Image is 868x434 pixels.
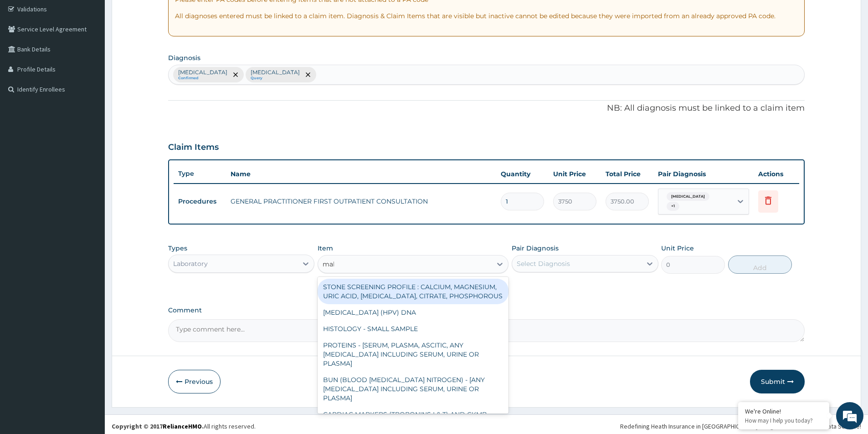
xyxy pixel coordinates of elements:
div: HISTOLOGY - SMALL SAMPLE [318,321,508,337]
th: Type [174,165,226,182]
td: Procedures [174,193,226,210]
label: Diagnosis [168,53,200,62]
p: [MEDICAL_DATA] [178,69,227,76]
div: STONE SCREENING PROFILE : CALCIUM, MAGNESIUM, URIC ACID, [MEDICAL_DATA], CITRATE, PHOSPHOROUS [318,279,508,304]
label: Types [168,245,187,252]
div: Redefining Heath Insurance in [GEOGRAPHIC_DATA] using Telemedicine and Data Science! [620,422,861,431]
button: Submit [750,370,805,393]
span: remove selection option [231,71,240,79]
span: + 1 [667,202,679,211]
td: GENERAL PRACTITIONER FIRST OUTPATIENT CONSULTATION [226,192,496,210]
div: We're Online! [745,407,822,415]
label: Pair Diagnosis [512,244,559,253]
div: CARDIAC MARKERS (TROPONINS I & T) AND CKMB [318,406,508,423]
button: Add [728,255,792,274]
img: d_794563401_company_1708531726252_794563401 [17,46,37,68]
div: Laboratory [173,259,208,268]
textarea: Type your message and hit 'Enter' [5,249,174,281]
th: Name [226,165,496,183]
span: remove selection option [304,71,312,79]
span: [MEDICAL_DATA] [667,192,709,201]
th: Pair Diagnosis [653,165,754,183]
label: Item [318,244,333,253]
p: All diagnoses entered must be linked to a claim item. Diagnosis & Claim Items that are visible bu... [175,11,798,20]
div: Select Diagnosis [517,259,570,268]
p: NB: All diagnosis must be linked to a claim item [168,102,805,114]
th: Total Price [601,165,653,183]
label: Comment [168,306,805,314]
h3: Claim Items [168,143,219,153]
span: We're online! [53,115,126,207]
div: Chat with us now [47,51,153,63]
small: Query [251,76,300,81]
div: Minimize live chat window [149,5,171,26]
th: Quantity [496,165,549,183]
p: How may I help you today? [745,417,822,424]
th: Actions [754,165,799,183]
button: Previous [168,370,221,393]
div: BUN (BLOOD [MEDICAL_DATA] NITROGEN) - [ANY [MEDICAL_DATA] INCLUDING SERUM, URINE OR PLASMA] [318,372,508,406]
small: Confirmed [178,76,227,81]
a: RelianceHMO [163,422,202,430]
div: PROTEINS - [SERUM, PLASMA, ASCITIC, ANY [MEDICAL_DATA] INCLUDING SERUM, URINE OR PLASMA] [318,337,508,372]
th: Unit Price [549,165,601,183]
strong: Copyright © 2017 . [112,422,204,430]
p: [MEDICAL_DATA] [251,69,300,76]
div: [MEDICAL_DATA] (HPV) DNA [318,304,508,321]
label: Unit Price [661,244,694,253]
